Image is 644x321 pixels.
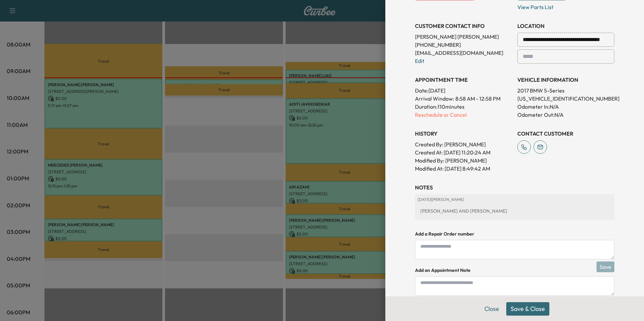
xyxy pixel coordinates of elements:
[415,41,512,49] p: [PHONE_NUMBER]
[415,156,512,165] p: Modified By : [PERSON_NAME]
[415,183,614,191] h3: NOTES
[517,103,614,111] p: Odometer In: N/A
[415,111,512,119] p: Reschedule or Cancel
[506,302,549,316] button: Save & Close
[415,148,512,156] p: Created At : [DATE] 11:20:24 AM
[418,197,612,202] p: [DATE] | [PERSON_NAME]
[517,76,614,84] h3: VEHICLE INFORMATION
[418,205,612,217] div: [PERSON_NAME] AND [PERSON_NAME]
[517,95,614,103] p: [US_VEHICLE_IDENTIFICATION_NUMBER]
[517,130,614,138] h3: CONTACT CUSTOMER
[415,140,512,148] p: Created By : [PERSON_NAME]
[517,111,614,119] p: Odometer Out: N/A
[415,230,614,237] h4: Add a Repair Order number
[415,58,424,64] a: Edit
[415,76,512,84] h3: APPOINTMENT TIME
[517,22,614,30] h3: LOCATION
[455,95,501,103] span: 8:58 AM - 12:58 PM
[415,22,512,30] h3: CUSTOMER CONTACT INFO
[415,267,614,274] h4: Add an Appointment Note
[415,130,512,138] h3: History
[517,86,614,95] p: 2017 BMW 5-Series
[517,0,614,11] p: View Parts List
[480,302,504,316] button: Close
[415,33,512,41] p: [PERSON_NAME] [PERSON_NAME]
[415,49,512,57] p: [EMAIL_ADDRESS][DOMAIN_NAME]
[415,86,512,95] p: Date: [DATE]
[415,165,512,173] p: Modified At : [DATE] 8:49:42 AM
[415,103,512,111] p: Duration: 110 minutes
[415,95,512,103] p: Arrival Window:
